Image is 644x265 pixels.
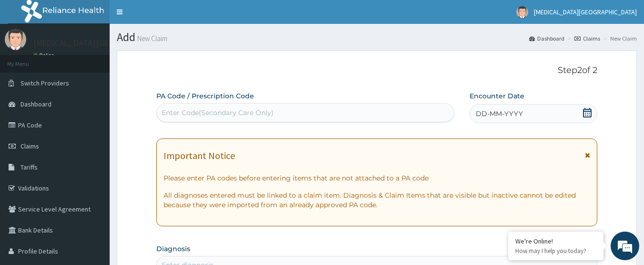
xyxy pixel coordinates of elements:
img: User Image [5,29,26,50]
li: New Claim [601,34,637,42]
span: Claims [20,142,39,150]
h1: Add [117,31,637,43]
a: Dashboard [529,34,564,42]
span: Tariffs [20,163,38,171]
div: Enter Code(Secondary Care Only) [162,108,274,117]
p: [MEDICAL_DATA][GEOGRAPHIC_DATA] [33,39,174,47]
a: Claims [574,34,600,42]
label: Diagnosis [156,244,190,254]
label: PA Code / Prescription Code [156,91,254,101]
h1: Important Notice [164,150,235,161]
p: Please enter PA codes before entering items that are not attached to a PA code [164,173,591,183]
span: Dashboard [20,100,51,108]
label: Encounter Date [470,91,524,101]
span: DD-MM-YYYY [476,109,523,118]
img: User Image [516,6,528,18]
div: We're Online! [515,237,596,245]
span: Switch Providers [20,79,69,87]
small: New Claim [135,35,167,42]
span: [MEDICAL_DATA][GEOGRAPHIC_DATA] [534,8,637,16]
p: How may I help you today? [515,247,596,255]
p: Step 2 of 2 [156,65,598,76]
a: Online [33,52,56,59]
p: All diagnoses entered must be linked to a claim item. Diagnosis & Claim Items that are visible bu... [164,191,591,210]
